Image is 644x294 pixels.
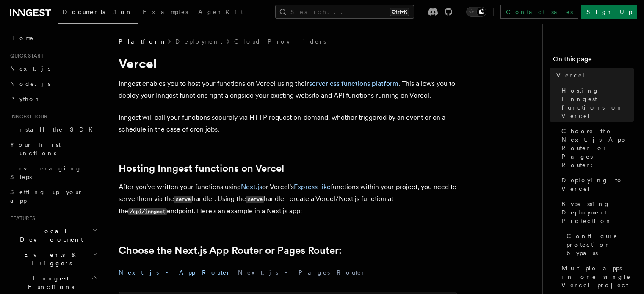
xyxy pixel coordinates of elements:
span: Node.js [10,80,50,87]
code: serve [174,196,192,203]
span: Inngest tour [7,113,47,120]
a: Sign Up [581,5,637,19]
a: Your first Functions [7,137,100,161]
span: Quick start [7,52,44,59]
button: Next.js - App Router [119,263,231,282]
span: Leveraging Steps [10,165,82,180]
a: Setting up your app [7,184,100,208]
span: Install the SDK [10,126,98,133]
a: Python [7,91,100,107]
span: Inngest Functions [7,274,91,291]
h1: Vercel [119,56,457,71]
span: Your first Functions [10,141,61,157]
kbd: Ctrl+K [390,8,409,16]
a: Deployment [175,37,222,46]
a: Leveraging Steps [7,161,100,184]
span: Multiple apps in one single Vercel project [561,264,634,289]
a: Hosting Inngest functions on Vercel [119,162,284,174]
span: Hosting Inngest functions on Vercel [561,86,634,120]
a: Documentation [58,3,138,24]
a: Contact sales [500,5,578,19]
a: Next.js [7,61,100,76]
span: Next.js [10,65,50,72]
span: Examples [143,8,188,15]
span: Home [10,34,34,42]
a: Choose the Next.js App Router or Pages Router: [558,124,634,173]
span: Python [10,96,41,102]
a: Multiple apps in one single Vercel project [558,261,634,293]
button: Next.js - Pages Router [238,263,366,282]
button: Events & Triggers [7,247,100,271]
a: Install the SDK [7,122,100,137]
span: Local Development [7,227,92,244]
span: Documentation [63,8,133,15]
a: Choose the Next.js App Router or Pages Router: [119,245,342,256]
span: AgentKit [198,8,243,15]
span: Features [7,215,35,222]
a: Cloud Providers [234,37,326,46]
a: Vercel [553,68,634,83]
button: Toggle dark mode [466,7,486,17]
a: Next.js [241,183,262,191]
p: Inngest enables you to host your functions on Vercel using their . This allows you to deploy your... [119,78,457,102]
span: Vercel [556,71,586,80]
a: AgentKit [193,3,248,23]
span: Events & Triggers [7,250,92,267]
a: Express-like [294,183,331,191]
button: Search...Ctrl+K [275,5,414,19]
a: Node.js [7,76,100,91]
span: Bypassing Deployment Protection [561,200,634,225]
span: Configure protection bypass [567,232,634,257]
span: Platform [119,37,163,46]
code: /api/inngest [128,208,167,215]
code: serve [246,196,264,203]
button: Local Development [7,223,100,247]
a: Hosting Inngest functions on Vercel [558,83,634,124]
span: Setting up your app [10,189,83,204]
a: Bypassing Deployment Protection [558,196,634,228]
span: Deploying to Vercel [561,176,634,193]
p: Inngest will call your functions securely via HTTP request on-demand, whether triggered by an eve... [119,112,457,135]
a: Examples [138,3,193,23]
a: Home [7,30,100,46]
p: After you've written your functions using or Vercel's functions within your project, you need to ... [119,181,457,217]
span: Choose the Next.js App Router or Pages Router: [561,127,634,169]
a: Deploying to Vercel [558,173,634,196]
h4: On this page [553,54,634,68]
a: Configure protection bypass [563,228,634,261]
a: serverless functions platform [309,80,398,88]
